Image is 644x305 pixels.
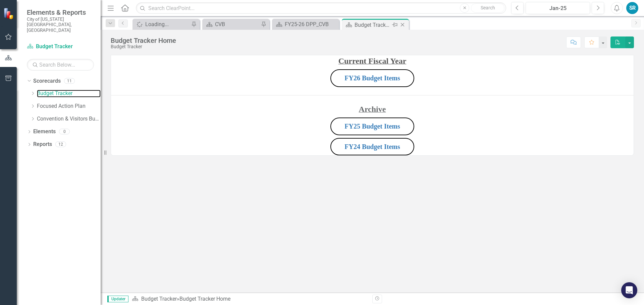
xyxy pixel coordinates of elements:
button: Search [471,3,504,13]
a: FY24 Budget Items [344,143,400,150]
img: ClearPoint Strategy [3,7,15,19]
button: FY25 Budget Items [330,118,414,135]
div: Budget Tracker Home [355,21,390,29]
a: Budget Tracker [37,90,101,97]
a: FY26 Budget Items [344,74,400,82]
a: Budget Tracker [141,296,177,302]
a: FY25-26 DPP_CVB [274,20,337,28]
button: SR [626,2,638,14]
div: CVB [215,20,259,28]
a: Reports [33,141,52,148]
div: Budget Tracker Home [111,37,176,44]
div: » [132,295,367,303]
a: Loading... [134,20,190,28]
a: Scorecards [33,77,61,85]
input: Search Below... [27,59,94,71]
a: Convention & Visitors Bureau Home [37,115,101,123]
strong: Current Fiscal Year [338,57,407,65]
button: FY24 Budget Items [330,138,414,156]
div: Budget Tracker [111,44,176,49]
a: CVB [204,20,259,28]
button: FY26 Budget Items [330,69,414,87]
div: Open Intercom Messenger [621,282,637,298]
div: FY25-26 DPP_CVB [285,20,337,28]
a: Focused Action Plan [37,102,101,110]
span: Search [481,5,495,10]
span: Updater [107,296,128,302]
div: Loading... [145,20,190,28]
div: 0 [59,129,70,135]
strong: Archive [359,105,386,113]
div: Budget Tracker Home [179,296,230,302]
div: Jan-25 [528,4,588,12]
a: FY25 Budget Items [344,123,400,130]
a: Budget Tracker [27,43,94,51]
button: Jan-25 [526,2,590,14]
span: Elements & Reports [27,8,94,16]
a: Elements [33,128,56,136]
div: 12 [55,142,66,147]
div: 11 [64,78,75,84]
small: City of [US_STATE][GEOGRAPHIC_DATA], [GEOGRAPHIC_DATA] [27,16,94,33]
input: Search ClearPoint... [136,2,506,14]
